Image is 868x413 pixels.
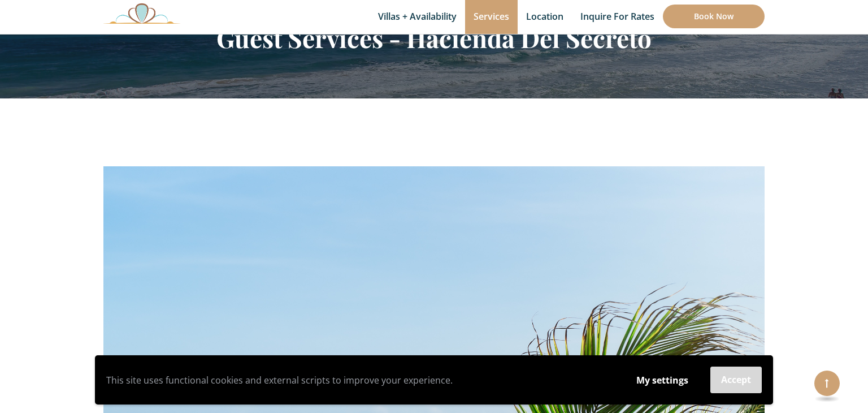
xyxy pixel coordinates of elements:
button: Accept [710,367,762,393]
button: My settings [626,367,699,393]
h2: Guest Services - Hacienda Del Secreto [103,23,765,53]
img: Awesome Logo [103,3,180,24]
a: Book Now [663,5,765,28]
p: This site uses functional cookies and external scripts to improve your experience. [106,372,614,389]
